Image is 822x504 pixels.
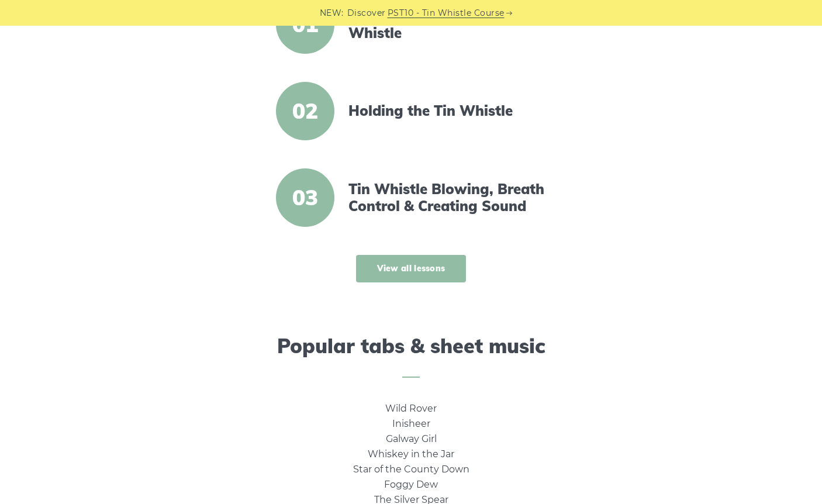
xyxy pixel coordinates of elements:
span: 02 [276,82,334,140]
span: Discover [347,6,386,20]
a: Whiskey in the Jar [368,448,454,460]
a: Foggy Dew [384,479,438,490]
a: Tin Whistle Blowing, Breath Control & Creating Sound [348,181,550,215]
a: Holding the Tin Whistle [348,102,550,119]
span: NEW: [320,6,344,20]
a: View all lessons [356,255,467,282]
h2: Popular tabs & sheet music [81,334,741,378]
a: Galway Girl [386,433,437,444]
a: Inisheer [392,418,430,429]
a: Getting Started on the Tin Whistle [348,8,550,42]
a: PST10 - Tin Whistle Course [388,6,505,20]
span: 03 [276,168,334,227]
a: Wild Rover [385,403,437,414]
a: Star of the County Down [353,464,469,475]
